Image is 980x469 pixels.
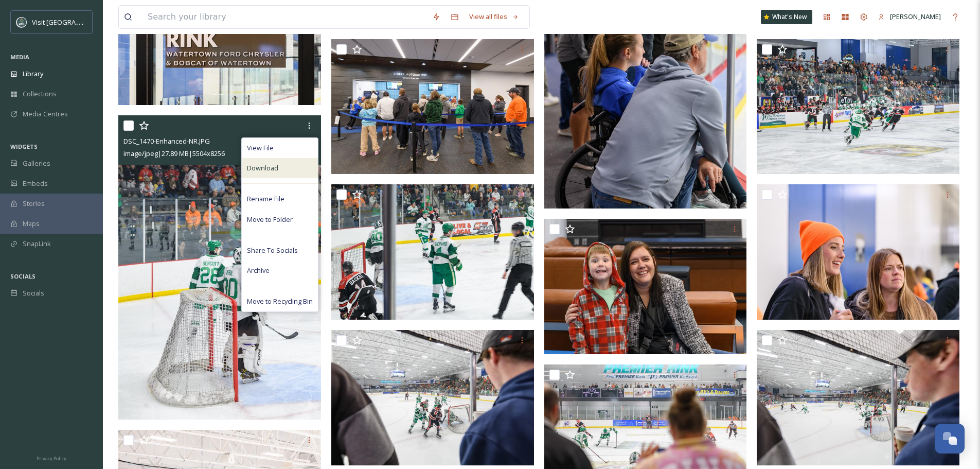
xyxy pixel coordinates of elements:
span: Galleries [23,159,50,168]
span: Maps [23,219,40,229]
span: DSC_1470-Enhanced-NR.JPG [123,136,210,146]
a: Privacy Policy [37,451,66,464]
span: Stories [23,199,45,209]
span: Download [247,163,278,173]
a: What's New [761,10,812,24]
span: Library [23,69,43,79]
span: Visit [GEOGRAPHIC_DATA] [32,17,112,27]
a: [PERSON_NAME] [873,7,946,27]
span: Rename File [247,194,284,204]
span: Privacy Policy [37,455,66,462]
span: WIDGETS [10,143,38,150]
span: Socials [23,288,44,298]
span: Archive [247,266,270,275]
span: MEDIA [10,53,29,61]
span: Embeds [23,179,48,188]
span: image/jpeg | 27.89 MB | 5504 x 8256 [123,149,225,158]
img: DSC_1476-Enhanced-NR.JPG [757,39,959,175]
input: Search your library [142,6,427,28]
span: SnapLink [23,239,51,249]
img: JWS_7350-Enhanced-NR.JPG [331,39,534,175]
span: Move to Recycling Bin [247,297,313,306]
span: Share To Socials [247,246,298,255]
img: DSC_1468-Enhanced-NR.JPG [331,184,534,320]
span: Move to Folder [247,215,293,224]
button: Open Chat [935,424,965,454]
img: DSC_1470-Enhanced-NR.JPG [118,115,321,420]
img: DSC_1439-Enhanced-NR.JPG [757,184,959,320]
span: Media Centres [23,109,68,119]
img: JWS_7370-Enhanced-NR.JPG [757,330,959,465]
img: watertown-convention-and-visitors-bureau.jpg [16,17,27,27]
img: DSC_1446-Enhanced-NR.JPG [544,219,747,354]
span: View File [247,143,274,153]
span: SOCIALS [10,272,35,280]
span: Collections [23,89,57,99]
a: View all files [464,7,524,27]
img: JWS_7372-Enhanced-NR.JPG [331,330,534,465]
span: [PERSON_NAME] [890,12,941,21]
